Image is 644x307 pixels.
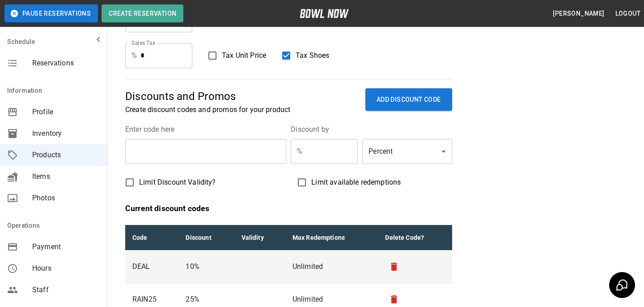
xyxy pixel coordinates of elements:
span: Photos [32,193,100,203]
span: Reservations [32,58,100,69]
th: Delete Code? [378,225,452,251]
legend: Discount by [291,124,329,134]
button: [PERSON_NAME] [549,5,608,22]
p: 10 % [186,261,227,272]
span: Products [32,150,100,160]
th: Code [125,225,178,251]
span: Tax Unit Price [222,50,266,61]
span: Limit Discount Validity? [139,177,216,188]
span: Tax Shoes [296,50,329,61]
button: Logout [612,5,644,22]
p: Unlimited [292,294,371,305]
span: Staff [32,285,100,295]
img: logo [300,9,349,18]
p: Discounts and Promos [125,88,290,104]
span: Limit available redemptions [311,177,401,188]
p: 25 % [186,294,227,305]
span: Hours [32,263,100,274]
button: Pause Reservations [4,4,98,22]
span: Profile [32,107,100,117]
p: Create discount codes and promos for your product [125,104,290,115]
legend: Enter code here [125,124,174,134]
p: RAIN25 [132,294,171,305]
th: Discount [178,225,234,251]
p: Current discount codes [125,203,452,214]
th: Validity [234,225,285,251]
p: % [297,146,302,157]
button: ADD DISCOUNT CODE [365,88,452,111]
th: Max Redemptions [285,225,378,251]
button: Create Reservation [102,4,183,22]
span: Inventory [32,128,100,139]
p: % [131,50,137,61]
span: Items [32,171,100,182]
button: remove [385,258,403,276]
div: Percent [362,139,452,164]
p: DEAL [132,261,171,272]
span: Payment [32,242,100,252]
p: Unlimited [292,261,371,272]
